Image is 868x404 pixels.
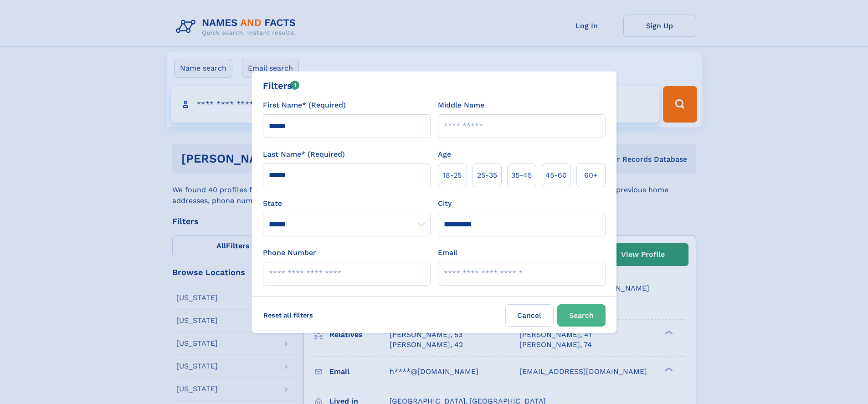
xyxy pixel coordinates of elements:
span: 35‑45 [511,170,532,181]
label: City [438,198,452,209]
label: Reset all filters [257,304,319,326]
label: State [263,198,431,209]
label: Phone Number [263,247,316,258]
span: 45‑60 [545,170,567,181]
label: Middle Name [438,100,484,111]
span: 18‑25 [443,170,462,181]
label: Cancel [505,304,554,327]
label: First Name* (Required) [263,100,346,111]
div: Filters [263,79,300,92]
span: 60+ [584,170,598,181]
span: 25‑35 [477,170,497,181]
label: Age [438,149,451,160]
label: Email [438,247,457,258]
button: Search [557,304,606,327]
label: Last Name* (Required) [263,149,345,160]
